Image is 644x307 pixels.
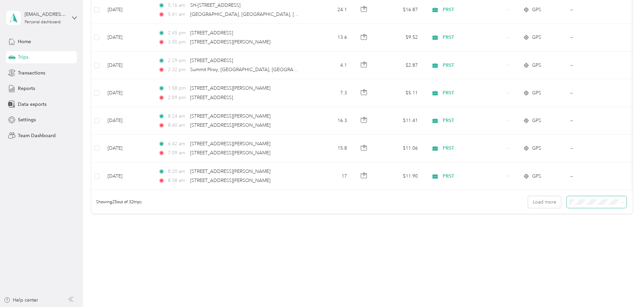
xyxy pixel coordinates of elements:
button: Load more [528,196,561,208]
td: 13.6 [308,24,352,52]
span: Trips [18,54,28,61]
span: [STREET_ADDRESS][PERSON_NAME] [190,39,270,45]
td: $2.87 [376,52,423,79]
span: 2:32 pm [168,66,187,73]
span: PRST [443,34,504,41]
span: [STREET_ADDRESS][PERSON_NAME] [190,150,270,156]
span: 2:29 pm [168,57,187,64]
span: GPS [532,6,541,13]
span: [STREET_ADDRESS] [190,58,233,63]
td: -- [565,52,626,79]
span: GPS [532,117,541,124]
span: 1:58 pm [168,85,187,92]
td: [DATE] [102,162,153,190]
span: 2:45 pm [168,29,187,37]
span: PRST [443,89,504,97]
td: 17 [308,162,352,190]
span: [STREET_ADDRESS][PERSON_NAME] [190,85,270,91]
td: [DATE] [102,52,153,79]
span: Reports [18,85,35,92]
span: Team Dashboard [18,132,56,139]
span: SH-[STREET_ADDRESS] [190,2,240,8]
span: [STREET_ADDRESS][PERSON_NAME] [190,122,270,128]
span: Showing 25 out of 32 trips [91,199,142,205]
span: PRST [443,145,504,152]
span: GPS [532,62,541,69]
span: [STREET_ADDRESS][PERSON_NAME] [190,168,270,174]
td: -- [565,162,626,190]
td: [DATE] [102,79,153,107]
div: Personal dashboard [25,20,61,24]
span: [STREET_ADDRESS][PERSON_NAME] [190,178,270,183]
td: 7.3 [308,79,352,107]
span: 8:24 am [168,113,187,120]
td: -- [565,24,626,52]
span: 5:41 am [168,11,187,18]
span: Home [18,38,31,45]
span: [STREET_ADDRESS] [190,30,233,36]
td: -- [565,107,626,135]
span: 8:40 am [168,122,187,129]
span: 2:09 pm [168,94,187,101]
span: 5:16 am [168,2,187,9]
button: Help center [4,297,38,304]
td: $11.41 [376,107,423,135]
span: GPS [532,89,541,97]
td: $11.06 [376,135,423,162]
td: -- [565,135,626,162]
span: 8:20 am [168,168,187,175]
span: PRST [443,117,504,124]
td: -- [565,79,626,107]
td: [DATE] [102,24,153,52]
td: $11.90 [376,162,423,190]
span: 3:00 pm [168,38,187,46]
span: [STREET_ADDRESS] [190,95,233,100]
span: GPS [532,145,541,152]
span: Data exports [18,101,47,108]
div: [EMAIL_ADDRESS][DOMAIN_NAME] [25,11,67,18]
span: PRST [443,173,504,180]
span: [STREET_ADDRESS][PERSON_NAME] [190,113,270,119]
td: 4.1 [308,52,352,79]
span: 8:38 am [168,177,187,184]
td: 15.8 [308,135,352,162]
span: Settings [18,116,36,123]
td: 16.3 [308,107,352,135]
span: 6:42 am [168,140,187,148]
span: PRST [443,6,504,13]
span: GPS [532,34,541,41]
td: $5.11 [376,79,423,107]
span: [STREET_ADDRESS][PERSON_NAME] [190,141,270,147]
span: Summit Pkwy, [GEOGRAPHIC_DATA], [GEOGRAPHIC_DATA], [GEOGRAPHIC_DATA] [190,67,372,72]
td: $9.52 [376,24,423,52]
td: [DATE] [102,107,153,135]
span: 7:09 am [168,149,187,157]
span: [GEOGRAPHIC_DATA], [GEOGRAPHIC_DATA], [GEOGRAPHIC_DATA] [190,11,341,17]
span: PRST [443,62,504,69]
iframe: Everlance-gr Chat Button Frame [606,269,644,307]
span: GPS [532,173,541,180]
span: Transactions [18,69,45,76]
td: [DATE] [102,135,153,162]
